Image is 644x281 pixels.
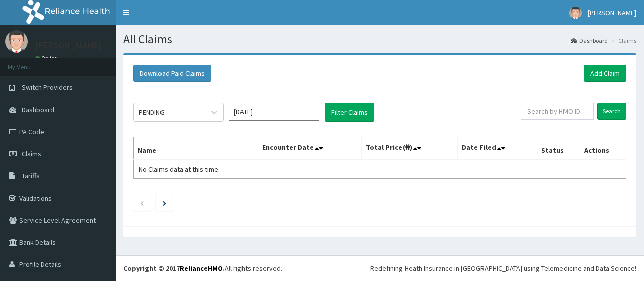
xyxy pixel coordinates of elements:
strong: Copyright © 2017 . [123,264,225,273]
th: Date Filed [457,137,537,160]
footer: All rights reserved. [116,255,644,281]
div: Redefining Heath Insurance in [GEOGRAPHIC_DATA] using Telemedicine and Data Science! [370,263,636,273]
a: Add Claim [584,65,626,82]
span: Switch Providers [22,83,73,92]
img: User Image [5,30,28,53]
a: Next page [163,198,166,207]
li: Claims [609,36,636,45]
span: No Claims data at this time. [139,165,220,174]
th: Encounter Date [258,137,361,160]
span: Dashboard [22,105,54,114]
input: Search [597,103,626,120]
span: [PERSON_NAME] [588,8,636,17]
p: [PERSON_NAME] [35,41,101,50]
button: Filter Claims [325,103,374,122]
input: Select Month and Year [229,103,319,121]
a: Dashboard [571,36,608,45]
div: PENDING [139,107,165,117]
a: Online [35,55,59,62]
th: Actions [580,137,626,160]
input: Search by HMO ID [521,103,594,120]
a: RelianceHMO [180,264,223,273]
h1: All Claims [123,33,636,46]
span: Tariffs [22,171,40,180]
button: Download Paid Claims [133,65,211,82]
a: Previous page [140,198,144,207]
th: Status [537,137,580,160]
th: Name [134,137,258,160]
span: Claims [22,149,41,158]
th: Total Price(₦) [361,137,457,160]
img: User Image [569,7,582,19]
